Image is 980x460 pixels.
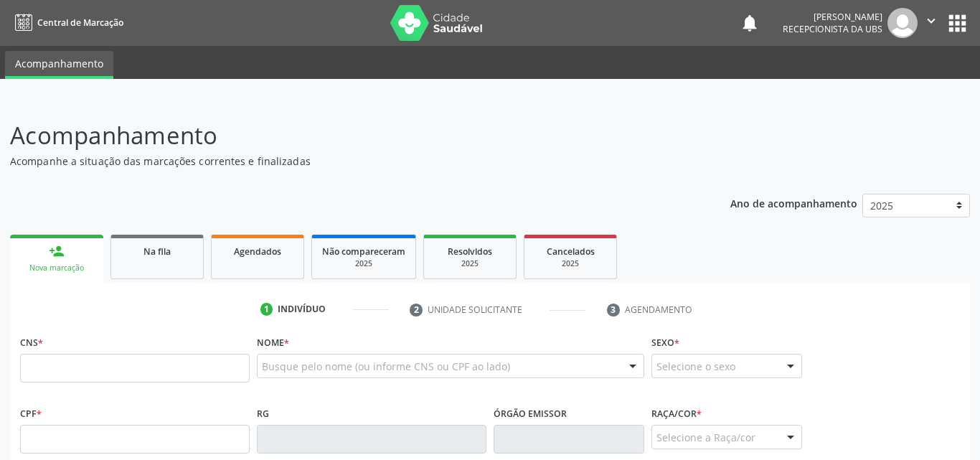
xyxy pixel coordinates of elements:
button: apps [945,11,970,36]
label: RG [257,403,269,425]
span: Recepcionista da UBS [783,23,882,35]
p: Ano de acompanhamento [730,194,857,212]
span: Selecione a Raça/cor [656,430,755,445]
div: [PERSON_NAME] [783,11,882,23]
span: Na fila [143,245,171,258]
span: Agendados [234,245,281,258]
div: 2025 [322,258,405,269]
label: Raça/cor [651,403,702,425]
a: Central de Marcação [10,11,123,34]
span: Selecione o sexo [656,359,735,374]
img: img [887,8,918,38]
p: Acompanhamento [10,118,682,154]
div: 2025 [434,258,506,269]
span: Busque pelo nome (ou informe CNS ou CPF ao lado) [262,359,510,374]
label: Sexo [651,332,679,354]
div: person_add [49,243,65,259]
label: CNS [20,332,43,354]
button: notifications [740,13,760,33]
a: Acompanhamento [5,51,113,79]
i:  [923,13,939,29]
label: Nome [257,332,289,354]
span: Cancelados [547,245,595,258]
span: Resolvidos [448,245,492,258]
p: Acompanhe a situação das marcações correntes e finalizadas [10,154,682,169]
div: 2025 [534,258,606,269]
label: Órgão emissor [494,403,567,425]
div: Nova marcação [20,263,93,273]
span: Central de Marcação [37,17,123,29]
div: Indivíduo [278,303,326,316]
span: Não compareceram [322,245,405,258]
button:  [918,8,945,38]
div: 1 [260,303,273,316]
